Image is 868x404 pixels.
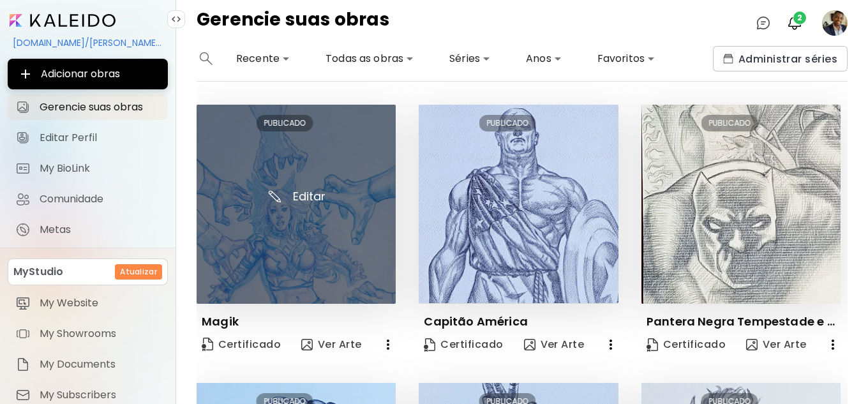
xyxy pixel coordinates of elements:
p: Pantera Negra Tempestade e Tocha Human [647,314,841,329]
a: Comunidade iconComunidade [8,186,168,212]
img: view-art [524,339,535,350]
img: item [15,296,31,311]
a: itemMy Website [8,290,168,316]
h6: Atualizar [120,266,157,278]
img: search [200,52,213,65]
span: Certificado [647,338,726,352]
button: view-artVer Arte [741,332,812,357]
span: My Website [40,297,160,310]
div: Séries [444,49,495,69]
img: collections [723,54,733,64]
img: bellIcon [787,15,802,31]
span: Ver Arte [301,337,362,352]
div: Recente [231,49,295,69]
span: Ver Arte [524,338,585,352]
span: Certificado [202,336,281,354]
div: Todas as obras [320,49,419,69]
a: itemMy Showrooms [8,321,168,347]
img: item [15,326,31,341]
div: Favoritos [592,49,660,69]
span: Editar Perfil [40,131,160,144]
p: Capitão América [424,314,528,329]
img: thumbnail [419,105,618,303]
div: PUBLICADO [479,115,535,131]
span: Adicionar obras [18,66,158,82]
a: completeMetas iconMetas [8,217,168,243]
a: completeMy BioLink iconMy BioLink [8,156,168,181]
img: Editar Perfil icon [15,130,31,146]
a: CertificateCertificado [641,332,731,357]
div: PUBLICADO [257,115,313,131]
span: My Documents [40,358,160,371]
img: Gerencie suas obras icon [15,100,31,115]
img: Certificate [202,338,213,351]
p: Magik [202,314,239,329]
span: Ver Arte [746,338,807,352]
button: collectionsAdministrar séries [713,46,848,71]
button: view-artVer Arte [519,332,590,357]
button: search [197,46,216,71]
img: item [15,357,31,372]
span: 2 [793,11,806,24]
span: Certificado [424,338,503,352]
img: Comunidade icon [15,191,31,207]
a: Gerencie suas obras iconGerencie suas obras [8,94,168,120]
a: CertificateCertificado [197,332,286,357]
img: collapse [171,14,181,24]
img: view-art [746,339,758,350]
button: bellIcon2 [784,12,805,34]
img: Certificate [647,338,658,352]
span: Gerencie suas obras [40,101,160,114]
p: MyStudio [13,264,63,280]
div: [DOMAIN_NAME]/[PERSON_NAME].[PERSON_NAME].Nogueira. [8,32,168,54]
a: Editar Perfil iconEditar Perfil [8,125,168,151]
img: item [15,387,31,403]
a: itemMy Documents [8,352,168,377]
img: chatIcon [756,15,771,31]
img: thumbnail [197,105,396,304]
span: My Subscribers [40,389,160,401]
img: My BioLink icon [15,161,31,176]
div: PUBLICADO [701,115,758,131]
span: My Showrooms [40,327,160,340]
span: Metas [40,223,160,236]
button: Adicionar obras [8,59,168,89]
div: Anos [521,49,567,69]
img: view-art [301,339,313,350]
button: view-artVer Arte [296,332,367,357]
img: Metas icon [15,222,31,237]
span: My BioLink [40,162,160,175]
img: Certificate [424,338,435,352]
a: CertificateCertificado [419,332,508,357]
img: thumbnail [641,105,841,304]
span: Administrar séries [723,52,837,66]
span: Comunidade [40,193,160,206]
h4: Gerencie suas obras [197,10,389,36]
